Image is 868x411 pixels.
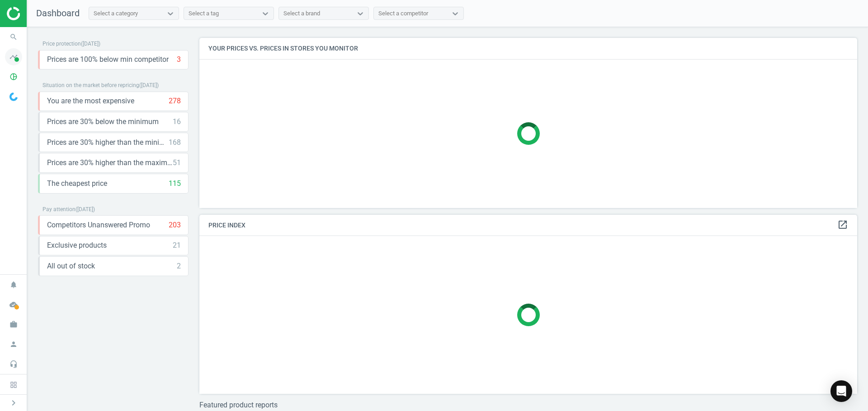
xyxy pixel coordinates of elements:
[199,401,857,409] h3: Featured product reports
[36,8,80,18] span: Dashboard
[5,336,22,353] i: person
[75,206,95,212] span: ( [DATE] )
[199,38,857,59] h4: Your prices vs. prices in stores you monitor
[283,9,320,18] div: Select a brand
[5,276,22,293] i: notifications
[8,397,19,408] i: chevron_right
[47,179,107,189] span: The cheapest price
[47,117,159,127] span: Prices are 30% below the minimum
[47,261,95,271] span: All out of stock
[81,41,100,47] span: ( [DATE] )
[9,92,18,101] img: wGWNvw8QSZomAAAAABJRU5ErkJggg==
[5,316,22,333] i: work
[5,68,22,85] i: pie_chart_outlined
[47,158,173,168] span: Prices are 30% higher than the maximal
[378,9,428,18] div: Select a competitor
[169,96,181,106] div: 278
[173,158,181,168] div: 51
[169,179,181,189] div: 115
[47,96,134,106] span: You are the most expensive
[42,41,81,47] span: Price protection
[173,240,181,250] div: 21
[94,9,138,18] div: Select a category
[47,220,150,230] span: Competitors Unanswered Promo
[199,215,857,236] h4: Price Index
[47,240,107,250] span: Exclusive products
[7,7,71,20] img: ajHJNr6hYgQAAAAASUVORK5CYII=
[837,219,848,231] a: open_in_new
[42,206,75,212] span: Pay attention
[2,397,25,409] button: chevron_right
[173,117,181,127] div: 16
[169,220,181,230] div: 203
[177,261,181,271] div: 2
[47,55,169,65] span: Prices are 100% below min competitor
[139,82,159,88] span: ( [DATE] )
[5,296,22,313] i: cloud_done
[5,28,22,46] i: search
[5,48,22,65] i: timeline
[42,82,139,88] span: Situation on the market before repricing
[189,9,219,18] div: Select a tag
[830,380,852,402] div: Open Intercom Messenger
[837,219,848,230] i: open_in_new
[177,55,181,65] div: 3
[169,138,181,148] div: 168
[47,138,169,148] span: Prices are 30% higher than the minimum
[5,356,22,373] i: headset_mic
